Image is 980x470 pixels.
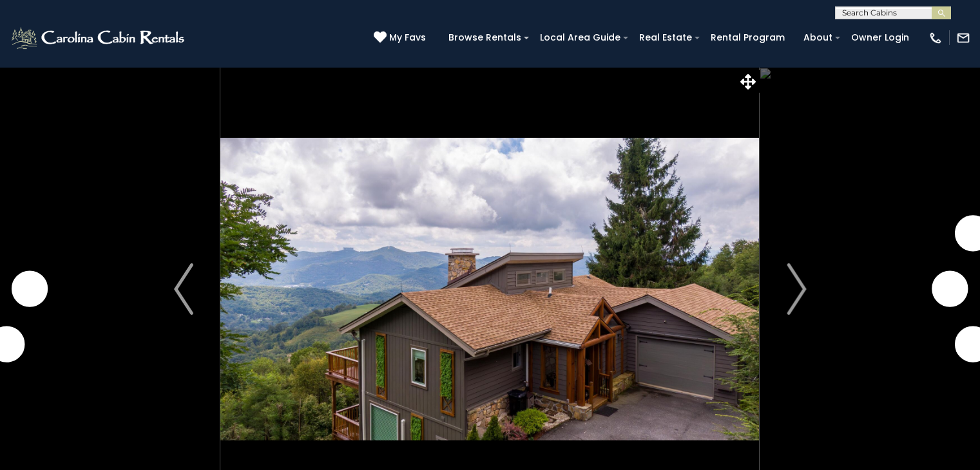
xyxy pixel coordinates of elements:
img: arrow [174,263,193,315]
img: phone-regular-white.png [928,31,943,45]
img: White-1-2.png [10,25,188,51]
a: Browse Rentals [442,28,528,48]
img: mail-regular-white.png [956,31,970,45]
a: Real Estate [633,28,698,48]
a: About [797,28,839,48]
span: My Favs [389,31,426,44]
a: Rental Program [704,28,791,48]
a: Owner Login [845,28,916,48]
a: My Favs [374,31,429,45]
img: arrow [787,263,806,315]
a: Local Area Guide [533,28,627,48]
